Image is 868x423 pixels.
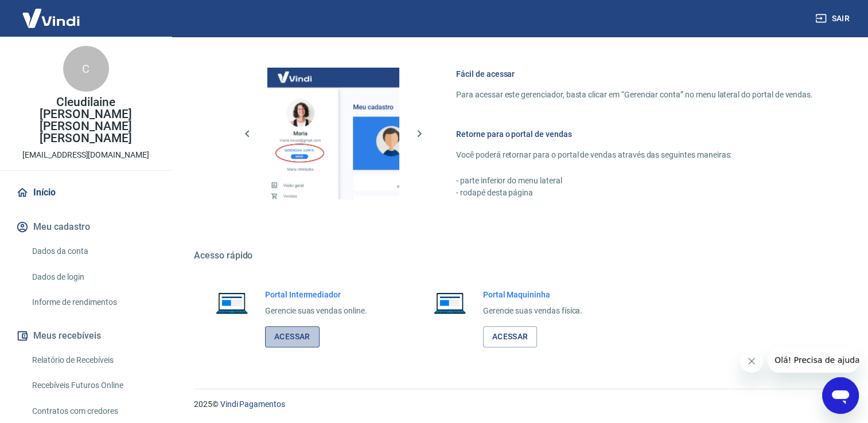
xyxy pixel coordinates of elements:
[14,1,88,36] img: Vindi
[267,68,399,199] img: Imagem da dashboard mostrando o botão de gerenciar conta na sidebar no lado esquerdo
[456,89,813,101] p: Para acessar este gerenciador, basta clicar em “Gerenciar conta” no menu lateral do portal de ven...
[265,305,367,317] p: Gerencie suas vendas online.
[28,291,158,314] a: Informe de rendimentos
[483,305,583,317] p: Gerencie suas vendas física.
[14,180,158,205] a: Início
[813,8,854,29] button: Sair
[456,128,813,140] h6: Retorne para o portal de vendas
[28,399,158,423] a: Contratos com credores
[456,68,813,80] h6: Fácil de acessar
[28,348,158,372] a: Relatório de Recebíveis
[22,149,149,161] p: [EMAIL_ADDRESS][DOMAIN_NAME]
[7,8,96,17] span: Olá! Precisa de ajuda?
[456,149,813,161] p: Você poderá retornar para o portal de vendas através das seguintes maneiras:
[456,175,813,187] p: - parte inferior do menu lateral
[740,350,763,373] iframe: Fechar mensagem
[14,214,158,240] button: Meu cadastro
[28,265,158,289] a: Dados de login
[194,398,840,410] p: 2025 ©
[28,240,158,263] a: Dados da conta
[194,250,840,261] h5: Acesso rápido
[265,326,320,347] a: Acessar
[63,46,109,92] div: C
[14,323,158,348] button: Meus recebíveis
[208,289,256,316] img: Imagem de um notebook aberto
[9,96,162,144] p: Cleudilaine [PERSON_NAME] [PERSON_NAME] [PERSON_NAME]
[456,187,813,199] p: - rodapé desta página
[483,326,538,347] a: Acessar
[426,289,474,316] img: Imagem de um notebook aberto
[220,399,285,409] a: Vindi Pagamentos
[822,377,859,414] iframe: Botão para abrir a janela de mensagens
[265,289,367,300] h6: Portal Intermediador
[483,289,583,300] h6: Portal Maquininha
[28,374,158,397] a: Recebíveis Futuros Online
[768,347,859,373] iframe: Mensagem da empresa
